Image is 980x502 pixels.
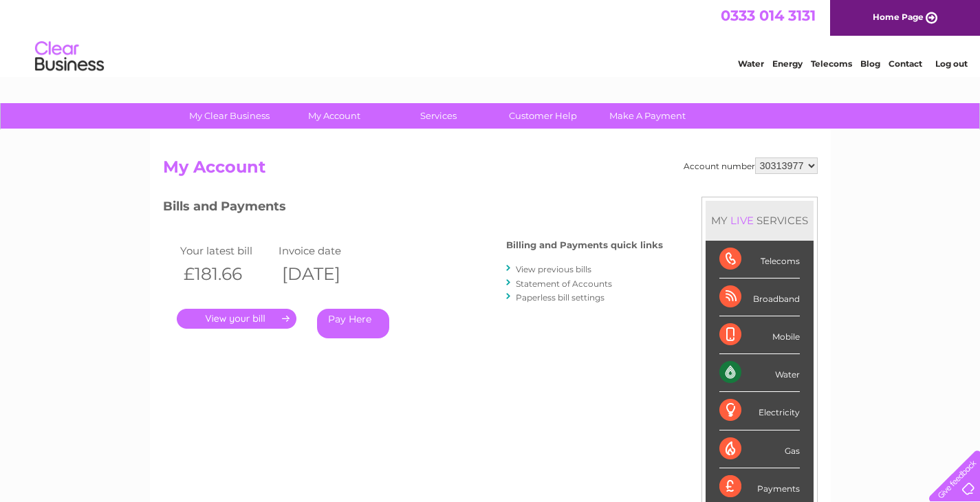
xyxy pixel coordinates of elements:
img: logo.png [34,36,105,78]
th: [DATE] [275,260,374,288]
a: Pay Here [317,309,389,338]
div: Electricity [719,392,800,430]
div: Broadband [719,279,800,316]
div: Gas [719,430,800,468]
div: Account number [684,157,818,174]
h3: Bills and Payments [163,197,663,221]
a: My Account [277,103,391,129]
a: Paperless bill settings [516,292,605,303]
div: Mobile [719,316,800,354]
h4: Billing and Payments quick links [506,240,663,250]
a: Blog [860,58,880,69]
div: Telecoms [719,241,800,279]
a: Log out [935,58,968,69]
a: . [177,309,296,329]
td: Invoice date [275,241,374,260]
div: Clear Business is a trading name of Verastar Limited (registered in [GEOGRAPHIC_DATA] No. 3667643... [166,8,816,67]
a: 0333 014 3131 [721,7,816,24]
td: Your latest bill [177,241,276,260]
div: LIVE [728,214,756,227]
div: Water [719,354,800,392]
a: Customer Help [486,103,600,129]
a: Energy [772,58,803,69]
th: £181.66 [177,260,276,288]
a: My Clear Business [173,103,286,129]
a: Make A Payment [591,103,704,129]
a: Telecoms [811,58,852,69]
a: Services [382,103,495,129]
div: MY SERVICES [706,201,814,240]
a: Contact [889,58,922,69]
h2: My Account [163,157,818,184]
a: Water [738,58,764,69]
a: Statement of Accounts [516,279,612,289]
a: View previous bills [516,264,591,274]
